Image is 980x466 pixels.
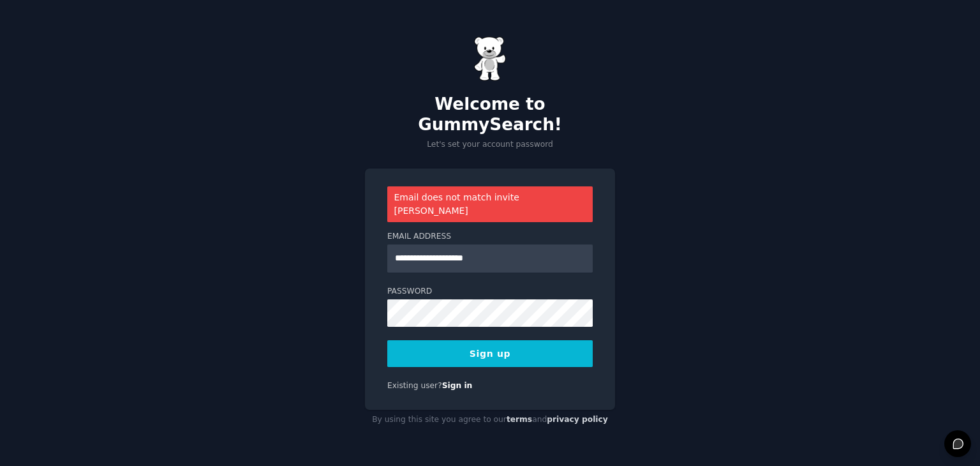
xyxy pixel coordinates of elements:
label: Email Address [387,231,593,243]
a: terms [507,415,532,424]
div: By using this site you agree to our and [365,410,615,430]
div: Email does not match invite [PERSON_NAME] [387,186,593,222]
button: Sign up [387,340,593,367]
span: Existing user? [387,381,442,390]
a: Sign in [442,381,473,390]
h2: Welcome to GummySearch! [365,94,615,135]
label: Password [387,286,593,297]
p: Let's set your account password [365,139,615,151]
img: Gummy Bear [474,36,506,81]
a: privacy policy [547,415,608,424]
